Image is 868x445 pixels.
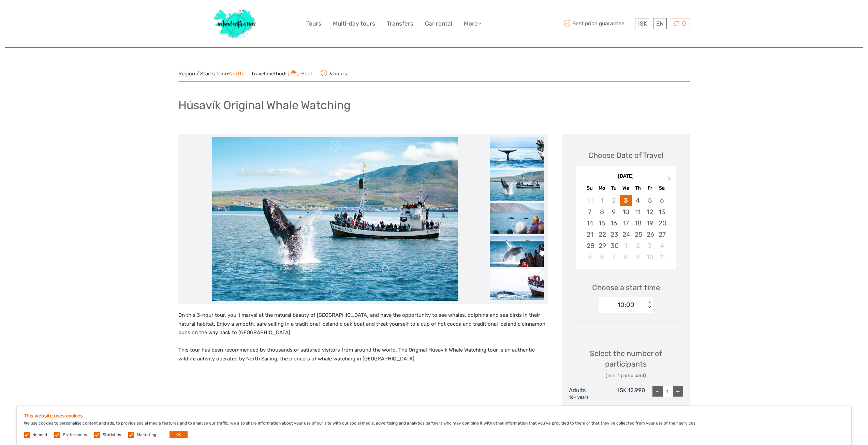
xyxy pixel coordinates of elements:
div: Choose Sunday, September 21st, 2025 [584,229,596,240]
div: < > [647,301,652,309]
div: Choose Friday, September 19th, 2025 [644,218,656,229]
div: Choose Thursday, September 11th, 2025 [632,206,644,218]
div: Not available Sunday, August 31st, 2025 [584,195,596,206]
div: Choose Tuesday, September 9th, 2025 [608,206,620,218]
img: 5b26d4f687954a7e89004847ed490a7b_slider_thumbnail.jpeg [490,236,544,267]
a: Car rental [425,19,452,29]
label: Preferences [63,432,87,438]
div: Not available Monday, September 1st, 2025 [596,195,608,206]
div: 10:00 [618,300,634,309]
a: Boat [286,71,313,77]
div: Choose Thursday, September 18th, 2025 [632,218,644,229]
div: Choose Wednesday, September 3rd, 2025 [620,195,632,206]
div: Th [632,183,644,193]
div: Choose Wednesday, October 1st, 2025 [620,240,632,251]
div: Choose Saturday, September 27th, 2025 [656,229,668,240]
a: Transfers [387,19,413,29]
p: We're away right now. Please check back later! [10,12,77,17]
div: [DATE] [576,173,676,180]
div: Choose Sunday, September 28th, 2025 [584,240,596,251]
button: OK [170,431,188,438]
img: 8e6555075e1a4f4ea1549dad4458976f_slider_thumbnail.jpeg [490,137,544,168]
div: Choose Saturday, October 11th, 2025 [656,251,668,263]
h1: Húsavík Original Whale Watching [178,98,351,112]
label: Statistics [103,432,121,438]
a: Tours [306,19,321,29]
div: (min. 1 participant) [569,372,683,379]
div: Mo [596,183,608,193]
div: Adults [569,386,607,401]
div: - [652,386,663,397]
div: Choose Saturday, September 6th, 2025 [656,195,668,206]
div: Choose Tuesday, September 23rd, 2025 [608,229,620,240]
a: North [229,71,243,77]
div: Sa [656,183,668,193]
span: ISK [638,20,647,27]
div: ISK 12,990 [607,386,645,401]
p: On this 3-hour tour, you’ll marvel at the natural beauty of [GEOGRAPHIC_DATA] and have the opport... [178,311,548,363]
div: month 2025-09 [578,195,674,263]
div: Choose Saturday, September 20th, 2025 [656,218,668,229]
div: Choose Thursday, October 9th, 2025 [632,251,644,263]
div: Select the number of participants [569,348,683,379]
div: Choose Wednesday, September 10th, 2025 [620,206,632,218]
div: Choose Monday, September 15th, 2025 [596,218,608,229]
div: EN [653,18,667,29]
span: 0 [681,20,687,27]
div: We [620,183,632,193]
div: Choose Monday, October 6th, 2025 [596,251,608,263]
div: + [673,386,683,397]
h5: This website uses cookies [24,413,844,419]
div: Choose Friday, October 10th, 2025 [644,251,656,263]
a: More [464,19,482,29]
div: Choose Tuesday, September 16th, 2025 [608,218,620,229]
div: Choose Saturday, September 13th, 2025 [656,206,668,218]
span: 3 hours [321,69,347,78]
div: Choose Friday, September 12th, 2025 [644,206,656,218]
span: Choose a start time [592,282,660,293]
div: Choose Friday, September 5th, 2025 [644,195,656,206]
div: 16+ years [569,394,607,401]
div: Choose Sunday, September 7th, 2025 [584,206,596,218]
div: Tu [608,183,620,193]
div: Choose Tuesday, October 7th, 2025 [608,251,620,263]
img: 1f6288abe667477298f22d304843fd03_slider_thumbnail.jpeg [490,269,544,300]
div: Choose Wednesday, October 8th, 2025 [620,251,632,263]
label: Marketing [137,432,156,438]
div: Choose Saturday, October 4th, 2025 [656,240,668,251]
div: Choose Thursday, September 4th, 2025 [632,195,644,206]
div: Choose Monday, September 22nd, 2025 [596,229,608,240]
div: Choose Wednesday, September 17th, 2025 [620,218,632,229]
div: Choose Monday, September 8th, 2025 [596,206,608,218]
div: Choose Date of Travel [588,150,663,161]
img: 1077-ca632067-b948-436b-9c7a-efe9894e108b_logo_big.jpg [210,5,260,42]
div: We use cookies to personalise content and ads, to provide social media features and to analyse ou... [17,406,851,445]
div: Choose Thursday, October 2nd, 2025 [632,240,644,251]
div: Not available Tuesday, September 2nd, 2025 [608,195,620,206]
div: Choose Thursday, September 25th, 2025 [632,229,644,240]
div: Choose Friday, September 26th, 2025 [644,229,656,240]
img: d24e23ee713748299e35b58e2d687b5b_slider_thumbnail.jpeg [490,203,544,234]
span: Best price guarantee [562,18,633,29]
img: c285ef626c1f40799b1300a1c30f9366_slider_thumbnail.jpeg [490,170,544,201]
img: c285ef626c1f40799b1300a1c30f9366_main_slider.jpeg [212,137,458,301]
a: Multi-day tours [333,19,375,29]
button: Open LiveChat chat widget [78,11,87,19]
div: Choose Sunday, October 5th, 2025 [584,251,596,263]
span: Region / Starts from: [178,70,243,77]
label: Needed [32,432,47,438]
span: Travel method: [251,69,313,78]
div: Choose Wednesday, September 24th, 2025 [620,229,632,240]
div: Choose Tuesday, September 30th, 2025 [608,240,620,251]
div: Choose Monday, September 29th, 2025 [596,240,608,251]
div: Fr [644,183,656,193]
div: Su [584,183,596,193]
div: Choose Sunday, September 14th, 2025 [584,218,596,229]
div: Choose Friday, October 3rd, 2025 [644,240,656,251]
button: Next Month [665,175,676,186]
